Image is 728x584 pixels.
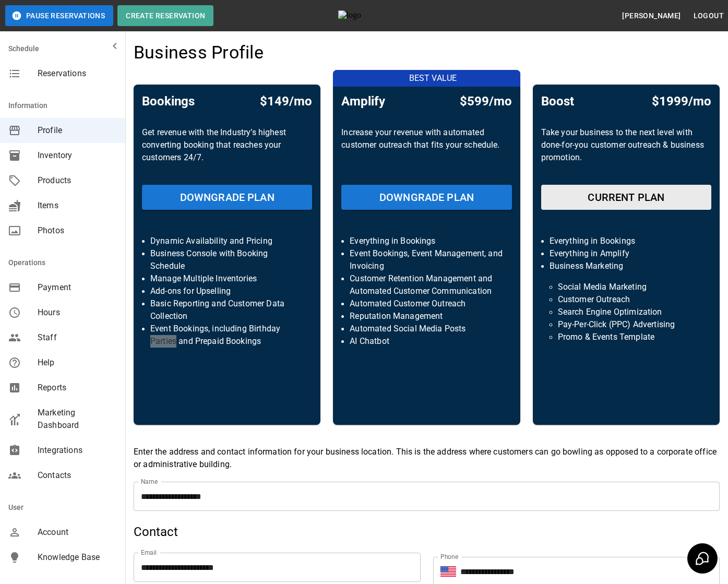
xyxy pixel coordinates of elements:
button: Logout [689,6,728,26]
p: Manage Multiple Inventories [150,272,304,285]
button: [PERSON_NAME] [618,6,685,26]
p: Promo & Events Template [558,331,695,343]
span: Hours [38,306,117,319]
p: Automated Customer Outreach [350,297,503,310]
p: Take your business to the next level with done-for-you customer outreach & business promotion. [541,126,711,176]
p: Reputation Management [350,310,503,323]
h4: Business Profile [134,42,264,64]
span: Account [38,526,117,539]
p: Dynamic Availability and Pricing [150,235,304,247]
p: Add-ons for Upselling [150,285,304,297]
p: Event Bookings, Event Management, and Invoicing [350,247,503,272]
p: Everything in Bookings [550,235,703,247]
h5: $599/mo [460,93,512,110]
span: Staff [38,331,117,344]
h5: $149/mo [260,93,312,110]
p: Increase your revenue with automated customer outreach that fits your schedule. [341,126,511,176]
span: Knowledge Base [38,551,117,564]
p: Get revenue with the Industry’s highest converting booking that reaches your customers 24/7. [142,126,312,176]
p: Business Console with Booking Schedule [150,247,304,272]
p: Enter the address and contact information for your business location. This is the address where c... [134,446,720,471]
p: Everything in Amplify [550,247,703,260]
img: logo [338,10,396,21]
h6: DOWNGRADE PLAN [379,189,474,206]
h6: DOWNGRADE PLAN [180,189,275,206]
p: Search Engine Optimization [558,306,695,318]
p: Customer Outreach [558,293,695,306]
button: Select country [440,564,456,579]
h5: Amplify [341,93,385,110]
p: Everything in Bookings [350,235,503,247]
button: DOWNGRADE PLAN [341,185,511,210]
span: Photos [38,224,117,237]
span: Help [38,356,117,369]
span: Payment [38,281,117,294]
h5: Bookings [142,93,195,110]
span: Marketing Dashboard [38,407,117,432]
p: Business Marketing [550,260,703,272]
label: Phone [440,552,458,561]
p: Automated Social Media Posts [350,323,503,335]
span: Integrations [38,444,117,457]
button: Pause Reservations [5,5,113,26]
p: Pay-Per-Click (PPC) Advertising [558,318,695,331]
button: DOWNGRADE PLAN [142,185,312,210]
p: Event Bookings, including Birthday Parties and Prepaid Bookings [150,323,304,348]
span: Reports [38,382,117,394]
p: Customer Retention Management and Automated Customer Communication [350,272,503,297]
span: Inventory [38,149,117,162]
span: Reservations [38,67,117,80]
p: Social Media Marketing [558,281,695,293]
span: Items [38,199,117,212]
span: Contacts [38,469,117,482]
button: Create Reservation [117,5,213,26]
p: BEST VALUE [339,72,526,85]
span: Products [38,174,117,187]
p: Basic Reporting and Customer Data Collection [150,297,304,323]
h5: Contact [134,523,720,540]
span: Profile [38,124,117,137]
h5: Boost [541,93,574,110]
h5: $1999/mo [652,93,711,110]
p: AI Chatbot [350,335,503,348]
